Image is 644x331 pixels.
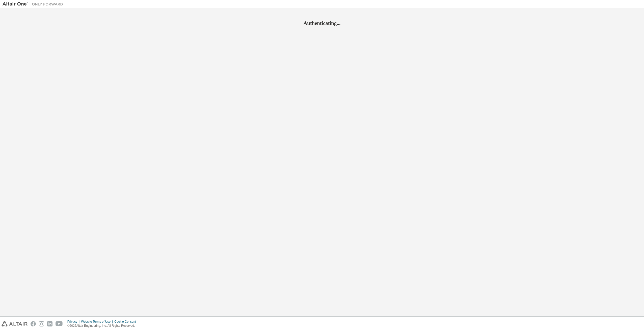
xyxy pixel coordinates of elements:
[3,2,66,7] img: Altair One
[114,320,139,324] div: Cookie Consent
[2,321,28,326] img: altair_logo.svg
[67,320,81,324] div: Privacy
[67,324,139,328] p: © 2025 Altair Engineering, Inc. All Rights Reserved.
[47,321,52,326] img: linkedin.svg
[3,20,641,26] h2: Authenticating...
[56,321,63,326] img: youtube.svg
[39,321,44,326] img: instagram.svg
[81,320,114,324] div: Website Terms of Use
[31,321,36,326] img: facebook.svg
